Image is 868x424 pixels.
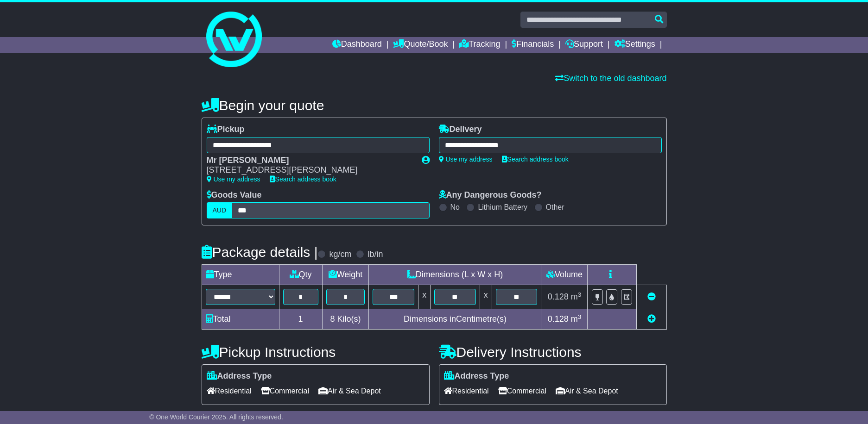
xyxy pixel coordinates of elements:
label: Address Type [444,371,509,381]
a: Tracking [459,37,500,53]
h4: Begin your quote [202,98,667,113]
a: Use my address [207,175,260,183]
span: 8 [330,314,335,324]
a: Quote/Book [393,37,448,53]
a: Support [565,37,603,53]
td: Dimensions in Centimetre(s) [369,309,541,330]
span: Air & Sea Depot [318,384,381,398]
label: Other [546,203,564,212]
td: Dimensions (L x W x H) [369,265,541,285]
a: Search address book [270,175,336,183]
td: 1 [279,309,322,330]
div: [STREET_ADDRESS][PERSON_NAME] [207,165,412,175]
label: Lithium Battery [478,203,527,212]
label: AUD [207,202,233,218]
a: Financials [512,37,554,53]
span: 0.128 [548,292,569,301]
label: Delivery [439,125,482,135]
td: Kilo(s) [322,309,369,330]
td: Total [202,309,279,330]
a: Dashboard [332,37,382,53]
td: x [480,285,492,309]
a: Search address book [502,156,569,163]
span: m [571,314,582,324]
label: Pickup [207,125,245,135]
a: Add new item [647,314,656,324]
div: Mr [PERSON_NAME] [207,156,412,166]
a: Settings [615,37,655,53]
h4: Pickup Instructions [202,344,430,360]
label: kg/cm [329,249,351,260]
td: Qty [279,265,322,285]
span: Air & Sea Depot [556,384,618,398]
h4: Delivery Instructions [439,344,667,360]
span: Commercial [498,384,546,398]
h4: Package details | [202,244,318,260]
span: Commercial [261,384,309,398]
a: Remove this item [647,292,656,301]
label: Address Type [207,371,272,381]
label: Goods Value [207,190,262,200]
a: Switch to the old dashboard [555,74,666,83]
span: Residential [444,384,489,398]
span: © One World Courier 2025. All rights reserved. [149,413,283,421]
sup: 3 [578,291,582,298]
label: lb/in [367,249,383,260]
label: No [450,203,460,212]
span: 0.128 [548,314,569,324]
a: Use my address [439,156,493,163]
td: Type [202,265,279,285]
label: Any Dangerous Goods? [439,190,542,200]
span: m [571,292,582,301]
td: Weight [322,265,369,285]
td: Volume [541,265,588,285]
sup: 3 [578,313,582,320]
span: Residential [207,384,252,398]
td: x [418,285,431,309]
